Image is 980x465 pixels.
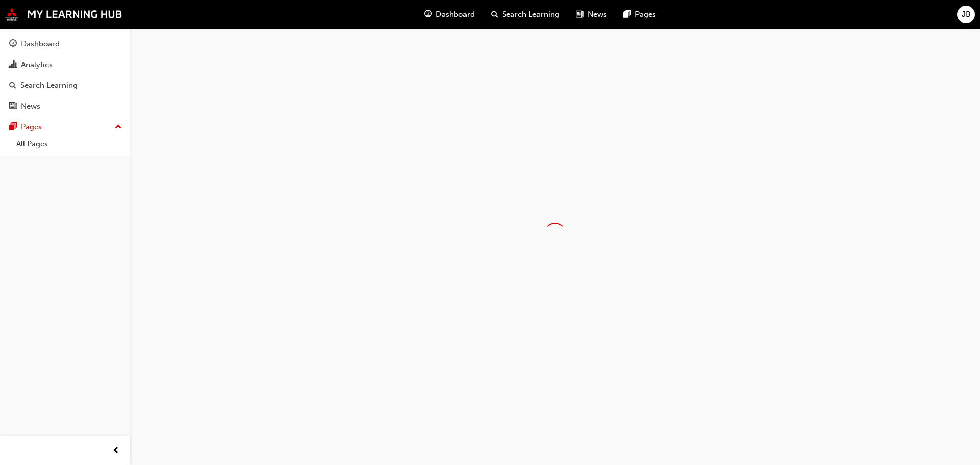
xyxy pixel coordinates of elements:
span: search-icon [491,8,498,21]
div: Dashboard [21,38,60,50]
div: News [21,101,40,112]
a: Search Learning [4,76,126,95]
span: pages-icon [9,123,17,132]
a: Analytics [4,56,126,75]
a: pages-iconPages [615,4,664,25]
span: Dashboard [436,9,475,20]
a: news-iconNews [568,4,615,25]
span: pages-icon [623,8,631,21]
span: News [587,9,607,20]
div: Analytics [21,59,53,71]
span: guage-icon [9,40,17,49]
a: search-iconSearch Learning [483,4,568,25]
span: JB [962,9,971,20]
button: Pages [4,117,126,136]
button: DashboardAnalyticsSearch LearningNews [4,33,126,117]
span: chart-icon [9,61,17,70]
button: JB [957,6,975,23]
a: News [4,97,126,116]
a: guage-iconDashboard [416,4,483,25]
span: up-icon [115,120,122,134]
a: All Pages [12,136,126,152]
span: Pages [635,9,656,20]
span: news-icon [576,8,583,21]
div: Search Learning [20,80,78,91]
img: mmal [5,8,122,21]
div: Pages [21,121,42,133]
span: news-icon [9,102,17,111]
span: search-icon [9,81,16,90]
span: guage-icon [424,8,432,21]
span: prev-icon [112,445,120,457]
a: Dashboard [4,35,126,54]
span: Search Learning [502,9,559,20]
